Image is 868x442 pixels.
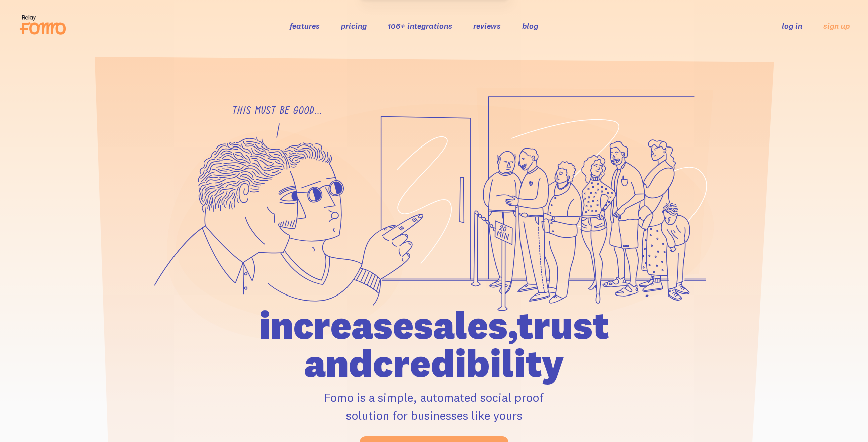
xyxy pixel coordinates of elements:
[341,21,367,31] a: pricing
[290,21,320,31] a: features
[202,388,666,424] p: Fomo is a simple, automated social proof solution for businesses like yours
[388,21,452,31] a: 106+ integrations
[522,21,538,31] a: blog
[473,21,501,31] a: reviews
[202,306,666,382] h1: increase sales, trust and credibility
[782,21,802,31] a: log in
[823,21,850,31] a: sign up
